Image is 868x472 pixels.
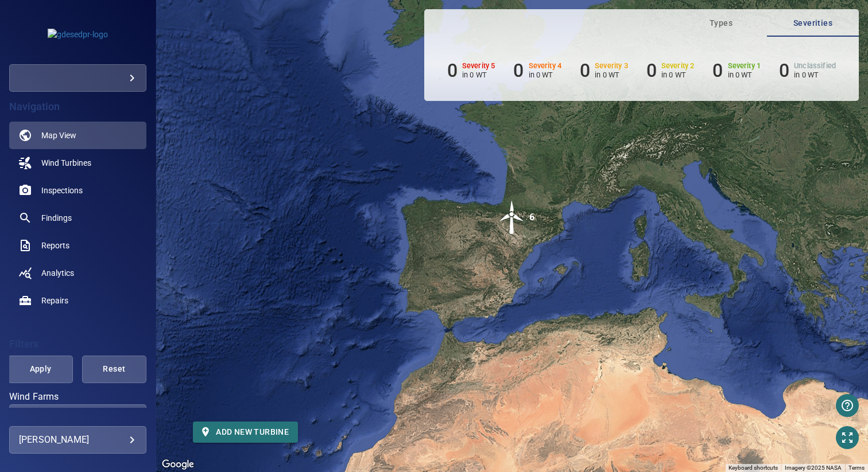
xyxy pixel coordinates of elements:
[96,362,132,376] span: Reset
[462,62,495,70] h6: Severity 5
[82,356,146,383] button: Reset
[9,338,146,350] h4: Filters
[9,232,146,259] a: reports noActive
[712,60,723,81] h6: 0
[595,62,628,70] h6: Severity 3
[41,295,68,306] span: Repairs
[646,60,695,81] li: Severity 2
[774,16,852,30] span: Severities
[728,71,761,79] p: in 0 WT
[495,200,529,236] gmp-advanced-marker: 6
[41,130,76,141] span: Map View
[41,157,91,169] span: Wind Turbines
[41,240,69,251] span: Reports
[9,122,146,149] a: map active
[9,259,146,287] a: analytics noActive
[529,62,562,70] h6: Severity 4
[529,71,562,79] p: in 0 WT
[447,60,495,81] li: Severity 5
[48,29,108,40] img: gdesedpr-logo
[9,404,146,432] div: Wind Farms
[41,267,74,279] span: Analytics
[785,465,842,471] span: Imagery ©2025 NASA
[794,62,836,70] h6: Unclassified
[513,60,524,81] h6: 0
[9,392,146,401] label: Wind Farms
[159,457,197,472] img: Google
[646,60,657,81] h6: 0
[9,287,146,314] a: repairs noActive
[159,457,197,472] a: Open this area in Google Maps (opens a new window)
[22,362,58,376] span: Apply
[202,425,289,439] span: Add new turbine
[580,60,590,81] h6: 0
[529,200,534,235] div: 6
[661,71,695,79] p: in 0 WT
[9,101,146,112] h4: Navigation
[513,60,561,81] li: Severity 4
[193,422,298,443] button: Add new turbine
[495,200,529,235] img: windFarmIcon.svg
[661,62,695,70] h6: Severity 2
[462,71,495,79] p: in 0 WT
[9,177,146,204] a: inspections noActive
[19,431,137,449] div: [PERSON_NAME]
[848,465,865,471] a: Terms (opens in new tab)
[9,204,146,232] a: findings noActive
[728,464,778,472] button: Keyboard shortcuts
[682,16,760,30] span: Types
[9,64,146,92] div: gdesedpr
[8,356,72,383] button: Apply
[9,149,146,177] a: windturbines noActive
[794,71,836,79] p: in 0 WT
[447,60,458,81] h6: 0
[595,71,628,79] p: in 0 WT
[779,60,836,81] li: Severity Unclassified
[41,185,83,196] span: Inspections
[580,60,628,81] li: Severity 3
[728,62,761,70] h6: Severity 1
[712,60,761,81] li: Severity 1
[41,212,72,224] span: Findings
[779,60,789,81] h6: 0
